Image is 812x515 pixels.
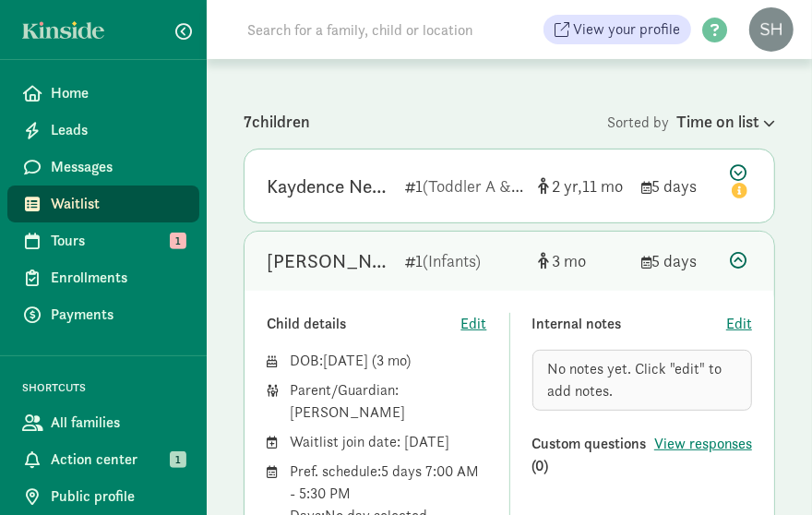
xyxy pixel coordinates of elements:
a: Messages [7,149,199,186]
span: All families [51,412,185,434]
a: Waitlist [7,186,199,222]
span: View your profile [573,18,680,41]
span: (Toddler A & B) [423,175,530,197]
iframe: Chat Widget [720,426,812,515]
div: Parent/Guardian: [PERSON_NAME] [290,379,487,424]
span: Home [51,82,185,104]
span: Tours [51,230,185,252]
a: Action center 1 [7,441,199,478]
div: [object Object] [538,174,627,198]
button: Edit [726,313,752,335]
div: [object Object] [538,248,627,273]
div: 1 [405,248,523,273]
a: View your profile [543,15,691,44]
span: Payments [51,304,185,326]
span: Leads [51,119,185,141]
span: 3 [552,250,586,271]
div: Child details [267,313,461,335]
span: Waitlist [51,193,185,215]
button: Edit [461,313,487,335]
a: Leads [7,112,199,149]
a: Public profile [7,478,199,515]
span: [DATE] [323,351,368,370]
span: 3 [376,351,406,370]
div: 1 [405,174,523,198]
span: Enrollments [51,267,185,289]
div: DOB: ( ) [290,350,487,372]
div: Custom questions (0) [532,433,655,477]
div: Oskar Schevtchuk [267,246,390,276]
a: All families [7,404,199,441]
span: Messages [51,156,185,178]
div: 5 days [641,174,715,198]
div: 5 days [641,248,715,273]
span: 11 [582,175,623,197]
span: No notes yet. Click "edit" to add notes. [548,359,722,401]
div: Waitlist join date: [DATE] [290,431,487,453]
span: (Infants) [423,250,481,271]
input: Search for a family, child or location [236,11,543,48]
a: Tours 1 [7,222,199,259]
div: Internal notes [532,313,727,335]
span: 1 [170,451,186,468]
span: Action center [51,449,185,471]
a: Enrollments [7,259,199,296]
span: Public profile [51,485,185,508]
div: Kaydence Nebil [267,172,390,201]
a: Payments [7,296,199,333]
div: Sorted by [607,109,775,134]
div: 7 children [244,109,607,134]
button: View responses [654,433,752,455]
a: Home [7,75,199,112]
span: 2 [552,175,582,197]
span: 1 [170,233,186,249]
div: Time on list [676,109,775,134]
